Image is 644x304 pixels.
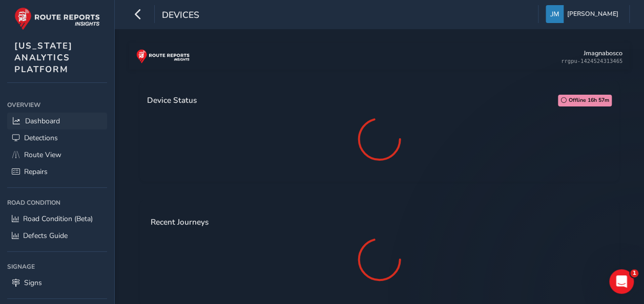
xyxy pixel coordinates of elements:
a: Signs [7,274,107,291]
span: Detections [24,133,58,143]
h3: Device Status [147,96,197,105]
span: Repairs [24,167,48,177]
button: [PERSON_NAME] [546,5,622,23]
span: [US_STATE] ANALYTICS PLATFORM [14,40,73,75]
a: Repairs [7,163,107,180]
span: [PERSON_NAME] [567,5,618,23]
img: rr logo [136,49,190,63]
img: rr logo [14,7,100,30]
a: Road Condition (Beta) [7,210,107,227]
div: Jmagnabosco [584,49,622,57]
img: diamond-layout [546,5,564,23]
div: Signage [7,259,107,274]
span: Road Condition (Beta) [23,214,93,224]
div: Road Condition [7,195,107,210]
a: Detections [7,129,107,146]
a: Dashboard [7,113,107,129]
div: Overview [7,97,107,113]
span: Signs [24,278,42,288]
span: 1 [630,269,638,277]
a: Defects Guide [7,227,107,244]
span: Route View [24,150,61,160]
div: rrgpu-1424524313465 [561,58,622,64]
span: Dashboard [25,116,60,126]
span: Devices [162,9,199,23]
span: Offline 16h 57m [568,96,609,104]
a: Route View [7,146,107,163]
iframe: Intercom live chat [609,269,634,294]
span: Defects Guide [23,231,68,241]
